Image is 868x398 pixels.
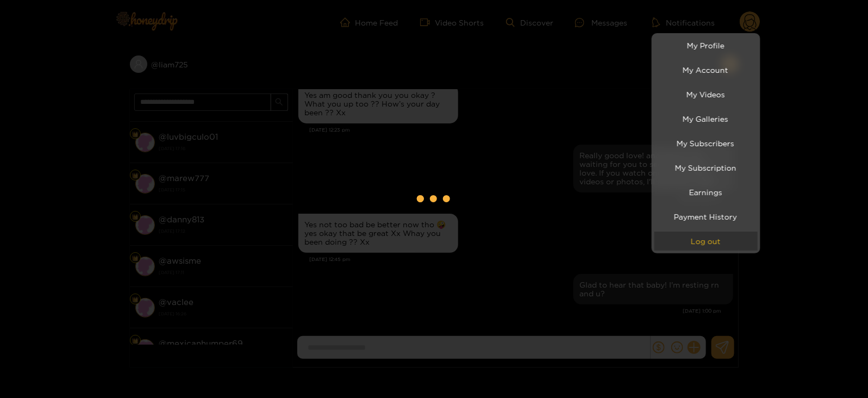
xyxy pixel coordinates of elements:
a: Earnings [654,183,758,202]
button: Log out [654,232,758,251]
a: My Videos [654,85,758,104]
a: My Account [654,60,758,79]
a: My Subscription [654,158,758,177]
a: My Profile [654,36,758,55]
a: My Galleries [654,109,758,128]
a: Payment History [654,207,758,226]
a: My Subscribers [654,134,758,153]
